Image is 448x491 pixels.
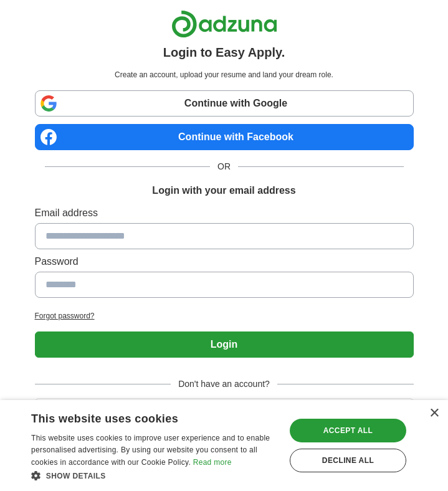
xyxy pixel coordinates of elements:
a: Continue with Google [35,90,414,117]
label: Email address [35,206,414,221]
div: This website uses cookies [31,408,247,426]
button: Login [35,331,414,358]
label: Password [35,254,414,269]
a: Read more, opens a new window [193,458,232,467]
span: Don't have an account? [171,378,277,391]
p: Create an account, upload your resume and land your dream role. [37,69,411,80]
div: Accept all [290,419,406,442]
span: This website uses cookies to improve user experience and to enable personalised advertising. By u... [31,434,270,467]
button: Create account [35,398,414,424]
div: Close [429,409,439,418]
a: Continue with Facebook [35,124,414,150]
span: Show details [46,472,106,480]
h1: Login with your email address [152,183,295,198]
span: OR [210,160,238,173]
div: Show details [31,469,278,482]
div: Decline all [290,449,406,472]
img: Adzuna logo [171,10,277,38]
a: Forgot password? [35,310,414,322]
h1: Login to Easy Apply. [163,43,285,62]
